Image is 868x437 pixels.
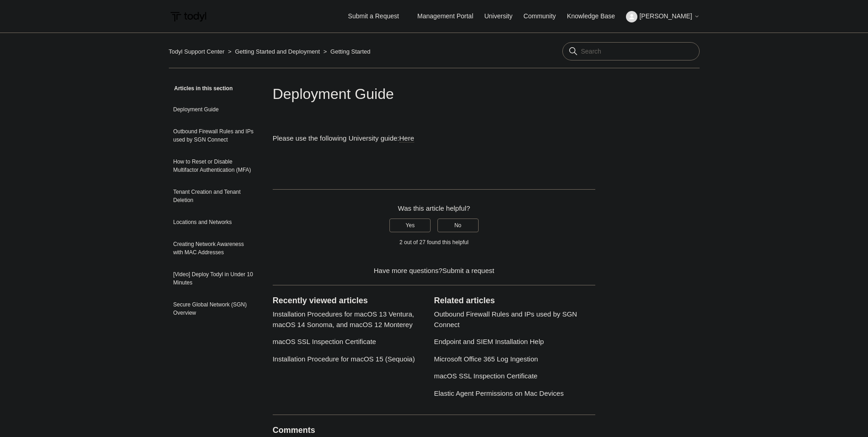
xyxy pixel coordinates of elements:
[169,123,259,148] a: Outbound Firewall Rules and IPs used by SGN Connect
[235,48,320,55] a: Getting Started and Deployment
[169,296,259,322] a: Secure Global Network (SGN) Overview
[562,42,700,60] input: Search
[273,133,596,144] p: Please use the following University guide:
[273,266,596,276] div: Have more questions?
[523,11,565,21] a: Community
[434,338,544,345] a: Endpoint and SIEM Installation Help
[322,48,371,55] li: Getting Started
[434,372,537,380] a: macOS SSL Inspection Certificate
[169,266,259,291] a: [Video] Deploy Todyl in Under 10 Minutes
[434,310,577,328] a: Outbound Firewall Rules and IPs used by SGN Connect
[442,267,494,274] a: Submit a request
[169,153,259,179] a: How to Reset or Disable Multifactor Authentication (MFA)
[639,12,692,20] span: [PERSON_NAME]
[273,295,425,307] h2: Recently viewed articles
[273,338,376,345] a: macOS SSL Inspection Certificate
[434,295,595,307] h2: Related articles
[169,183,259,209] a: Tenant Creation and Tenant Deletion
[434,355,538,363] a: Microsoft Office 365 Log Ingestion
[273,83,596,105] h1: Deployment Guide
[398,204,470,212] span: Was this article helpful?
[169,8,208,25] img: Todyl Support Center Help Center home page
[169,235,259,261] a: Creating Network Awareness with MAC Addresses
[339,9,408,24] a: Submit a Request
[273,424,596,437] h2: Comments
[169,213,259,231] a: Locations and Networks
[273,355,415,363] a: Installation Procedure for macOS 15 (Sequoia)
[437,218,479,232] button: This article was not helpful
[226,48,322,55] li: Getting Started and Deployment
[434,389,563,397] a: Elastic Agent Permissions on Mac Devices
[169,48,226,55] li: Todyl Support Center
[169,101,259,118] a: Deployment Guide
[273,310,414,328] a: Installation Procedures for macOS 13 Ventura, macOS 14 Sonoma, and macOS 12 Monterey
[399,239,469,246] span: 2 out of 27 found this helpful
[417,11,482,21] a: Management Portal
[567,11,624,21] a: Knowledge Base
[169,85,233,92] span: Articles in this section
[330,48,370,55] a: Getting Started
[626,11,699,22] button: [PERSON_NAME]
[484,11,521,21] a: University
[399,134,415,142] a: Here
[169,48,225,55] a: Todyl Support Center
[389,218,431,232] button: This article was helpful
